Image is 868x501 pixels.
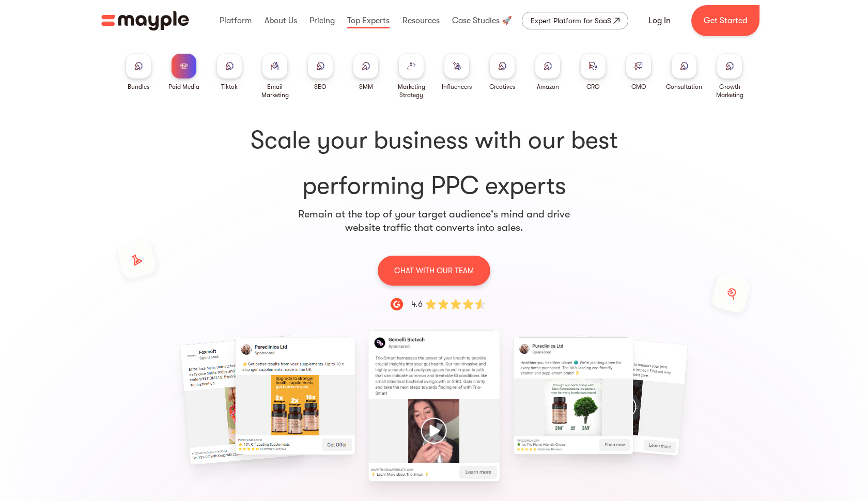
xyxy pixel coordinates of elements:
[626,54,651,91] a: CMO
[394,264,474,277] p: CHAT WITH OUR TEAM
[168,83,199,91] div: Paid Media
[308,54,333,91] a: SEO
[442,54,472,91] a: Influencers
[537,83,559,91] div: Amazon
[691,5,760,36] a: Get Started
[378,255,490,286] a: CHAT WITH OUR TEAM
[307,4,337,37] div: Pricing
[393,83,430,99] div: Marketing Strategy
[128,83,149,91] div: Bundles
[522,12,628,29] a: Expert Platform for SaaS
[516,340,630,451] div: 2 / 15
[168,54,199,91] a: Paid Media
[359,83,373,91] div: SMM
[126,54,151,91] a: Bundles
[666,83,702,91] div: Consultation
[586,83,600,91] div: CRO
[531,14,611,27] div: Expert Platform for SaaS
[353,54,378,91] a: SMM
[711,83,748,99] div: Growth Marketing
[120,124,748,202] h1: performing PPC experts
[238,340,352,452] div: 15 / 15
[256,54,293,99] a: Email Marketing
[393,54,430,99] a: Marketing Strategy
[298,208,570,234] p: Remain at the top of your target audience's mind and drive website traffic that converts into sales.
[711,54,748,99] a: Growth Marketing
[314,83,327,91] div: SEO
[411,298,423,310] div: 4.6
[345,4,392,37] div: Top Experts
[221,83,238,91] div: Tiktok
[101,11,189,30] img: Mayple logo
[489,54,515,91] a: Creatives
[262,4,300,37] div: About Us
[400,4,442,37] div: Resources
[636,8,683,33] a: Log In
[442,83,472,91] div: Influencers
[99,340,213,460] div: 14 / 15
[489,83,515,91] div: Creatives
[655,340,769,451] div: 3 / 15
[581,54,606,91] a: CRO
[217,4,254,37] div: Platform
[120,124,748,157] span: Scale your business with our best
[666,54,702,91] a: Consultation
[217,54,242,91] a: Tiktok
[101,11,189,30] a: home
[631,83,646,91] div: CMO
[377,340,491,472] div: 1 / 15
[256,83,293,99] div: Email Marketing
[535,54,560,91] a: Amazon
